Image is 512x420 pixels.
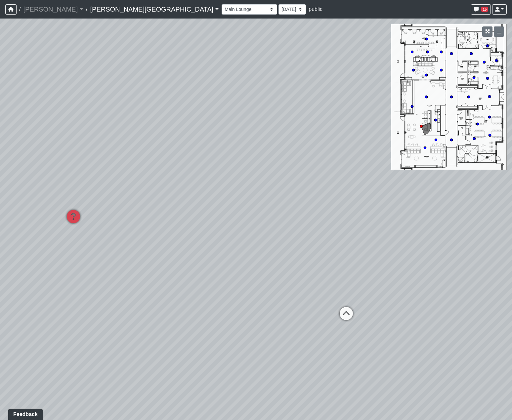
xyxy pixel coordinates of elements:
[5,407,44,420] iframe: Ybug feedback widget
[309,6,322,12] span: public
[481,7,488,12] span: 15
[90,3,219,16] a: [PERSON_NAME][GEOGRAPHIC_DATA]
[17,3,23,16] span: /
[471,4,491,15] button: 15
[23,3,83,16] a: [PERSON_NAME]
[83,3,90,16] span: /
